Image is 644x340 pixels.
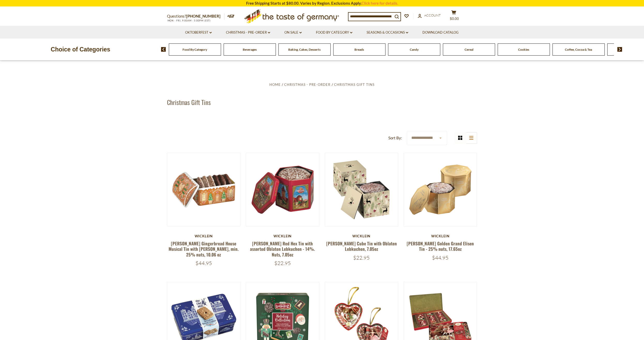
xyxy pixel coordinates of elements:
div: Wicklein [325,234,398,238]
span: Account [424,13,441,17]
a: [PERSON_NAME] Red Hex Tin with assorted Oblaten Lebkuchen - 14%. Nuts, 7.05oz [250,240,315,258]
button: $0.00 [446,10,462,23]
img: Wicklein Red Hex Tin with assorted Oblaten Lebkuchen - 14%. Nuts, 7.05oz [246,153,319,226]
span: $22.95 [274,260,291,266]
span: $22.95 [353,254,370,261]
a: Candy [410,48,419,51]
a: [PERSON_NAME] Gingerbread House Musical Tin with [PERSON_NAME], min. 25% nuts, 10.06 oz [169,240,239,258]
a: Christmas Gift Tins [334,82,375,87]
div: Wicklein [246,234,320,238]
a: Baking, Cakes, Desserts [288,48,321,51]
a: Home [269,82,281,87]
a: Click here for details. [361,1,398,5]
p: Questions? [167,13,224,20]
div: Wicklein [167,234,241,238]
a: Food By Category [183,48,207,51]
a: Seasons & Occasions [367,30,408,35]
h1: Christmas Gift Tins [167,98,211,106]
a: On Sale [284,30,302,35]
a: [PHONE_NUMBER] [186,14,221,18]
a: Breads [354,48,364,51]
a: Food By Category [316,30,352,35]
img: Wicklein Gingerbread House Musical Tin with Elisen Lebkuchen, min. 25% nuts, 10.06 oz [167,153,240,226]
label: Sort By: [388,135,402,141]
span: $44.95 [432,254,449,261]
a: Beverages [243,48,257,51]
span: $44.95 [195,260,212,266]
a: [PERSON_NAME] Cube Tin with Oblaten Lebkuchen, 7.05oz [326,240,397,252]
img: previous arrow [161,47,166,52]
a: Cereal [465,48,473,51]
a: Download Catalog [422,30,459,35]
img: Wicklein Golden Grand Elisen Tin - 25% nuts, 17.65oz [404,153,477,226]
span: $0.00 [450,17,459,21]
a: Cookies [518,48,529,51]
a: Coffee, Cocoa & Tea [565,48,592,51]
a: Oktoberfest [185,30,212,35]
span: MON - FRI, 9:00AM - 5:00PM (EST) [167,19,211,22]
a: [PERSON_NAME] Golden Grand Elisen Tin - 25% nuts, 17.65oz [407,240,474,252]
div: Wicklein [404,234,477,238]
img: Wicklein Cube Tin with Oblaten Lebkuchen, 7.05oz [325,153,398,226]
a: Account [418,13,441,18]
img: next arrow [617,47,622,52]
a: Christmas - PRE-ORDER [226,30,270,35]
a: Christmas - PRE-ORDER [284,82,330,87]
